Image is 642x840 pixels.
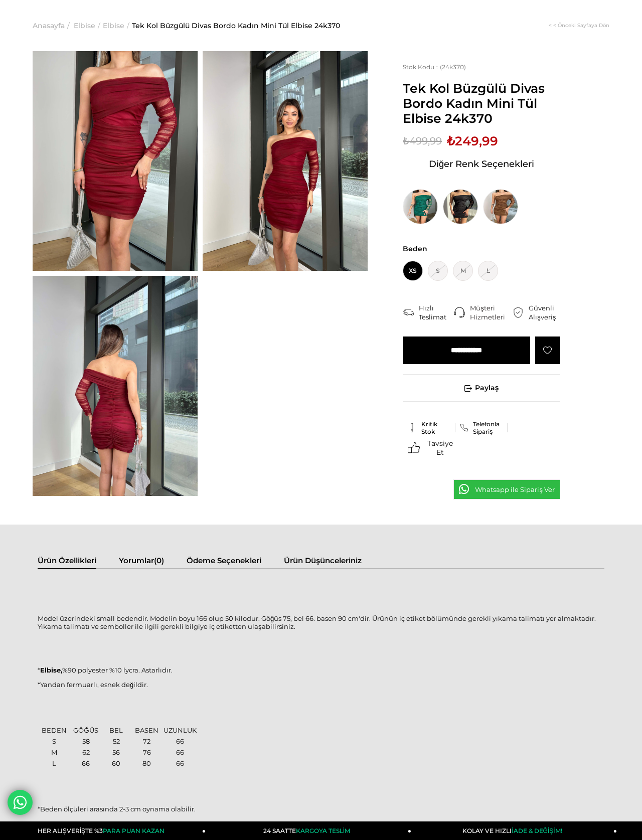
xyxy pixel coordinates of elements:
img: Divas Elbise 24k370 [203,51,368,271]
img: shipping.png [403,307,414,318]
span: Beden [403,244,560,253]
span: Telefonla Sipariş [473,420,503,435]
a: Whatsapp ile Sipariş Ver [453,479,560,499]
span: (0) [154,556,164,565]
span: XS [403,261,423,281]
img: Divas Elbise 24k370 [33,51,198,271]
td: BEL [102,725,131,735]
a: Ürün Düşünceleriniz [284,556,362,568]
td: 62 [70,747,101,757]
td: 66 [163,758,197,768]
span: L [478,261,498,281]
a: Yorumlar(0) [119,556,164,568]
td: 66 [70,758,101,768]
td: BEDEN [39,725,69,735]
td: 52 [102,736,131,746]
strong: Elbise, [40,666,62,674]
span: (24k370) [403,63,466,71]
td: S [39,736,69,746]
div: Güvenli Alışveriş [529,303,563,321]
div: Müşteri Hizmetleri [470,303,513,321]
img: Tek Kol Büzgülü Divas Kadın Kahve Mini Tül Elbise 24k370 [483,189,518,224]
td: M [39,747,69,757]
p: Model üzerindeki small bedendir. Modelin boyu 166 olup 50 kilodur. Göğüs 75, bel 66. basen 90 cm'... [38,614,604,630]
span: Diğer Renk Seçenekleri [429,156,534,172]
p: * %90 polyester %10 lycra. Astarlıdır. [38,666,604,674]
a: KOLAY VE HIZLIİADE & DEĞİŞİM! [411,821,617,840]
p: *Beden ölçüleri arasında 2-3 cm oynama olabilir. [38,805,604,813]
img: Tek Kol Büzgülü Divas Kadın Zümrüt Mini Tül Elbise 24k370 [403,189,438,224]
td: 76 [131,747,162,757]
td: 60 [102,758,131,768]
td: 66 [163,736,197,746]
span: ₺249,99 [447,133,498,148]
td: 56 [102,747,131,757]
td: BASEN [131,725,162,735]
a: Favorilere Ekle [535,337,560,364]
span: PARA PUAN KAZAN [103,827,165,834]
a: Telefonla Sipariş [460,420,503,435]
span: Kritik Stok [421,420,450,435]
span: S [428,261,448,281]
td: 72 [131,736,162,746]
img: Divas Elbise 24k370 [33,276,198,495]
a: 24 SAATTEKARGOYA TESLİM [206,821,411,840]
span: Stok Kodu [403,63,440,71]
td: 66 [163,747,197,757]
img: Tek Kol Büzgülü Divas Kadın Siyah Mini Tül Elbise 24k370 [443,189,478,224]
span: Paylaş [403,375,560,401]
span: ₺499,99 [403,133,442,148]
p: *Yandan fermuarlı, esnek değildir. [38,681,604,689]
img: security.png [513,307,524,318]
a: Kritik Stok [408,420,450,435]
td: UZUNLUK [163,725,197,735]
span: Tek Kol Büzgülü Divas Bordo Kadın Mini Tül Elbise 24k370 [403,81,560,126]
td: L [39,758,69,768]
div: Hızlı Teslimat [419,303,454,321]
span: Yorumlar [119,556,154,565]
a: Ödeme Seçenekleri [187,556,261,568]
span: Tavsiye Et [425,439,455,457]
td: GÖĞÜS [70,725,101,735]
td: 58 [70,736,101,746]
span: M [453,261,473,281]
img: call-center.png [454,307,465,318]
span: İADE & DEĞİŞİM! [512,827,562,834]
a: Ürün Özellikleri [38,556,96,568]
span: KARGOYA TESLİM [296,827,350,834]
td: 80 [131,758,162,768]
